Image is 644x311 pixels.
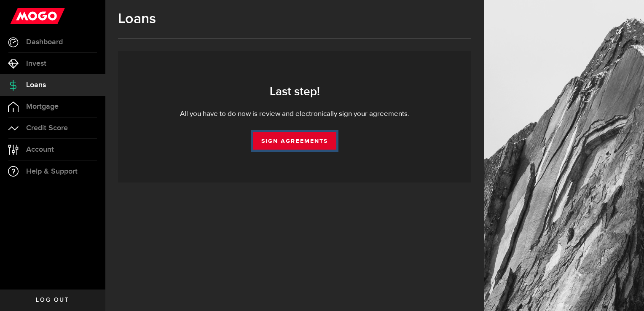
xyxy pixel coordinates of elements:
[7,3,32,29] button: Open LiveChat chat widget
[118,11,471,27] h1: Loans
[26,146,54,153] span: Account
[26,168,78,175] span: Help & Support
[26,60,46,67] span: Invest
[26,38,63,46] span: Dashboard
[26,124,68,132] span: Credit Score
[36,297,69,303] span: Log out
[26,81,46,89] span: Loans
[131,85,459,99] h3: Last step!
[253,132,336,150] a: Sign Agreements
[26,103,59,110] span: Mortgage
[131,109,459,119] div: All you have to do now is review and electronically sign your agreements.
